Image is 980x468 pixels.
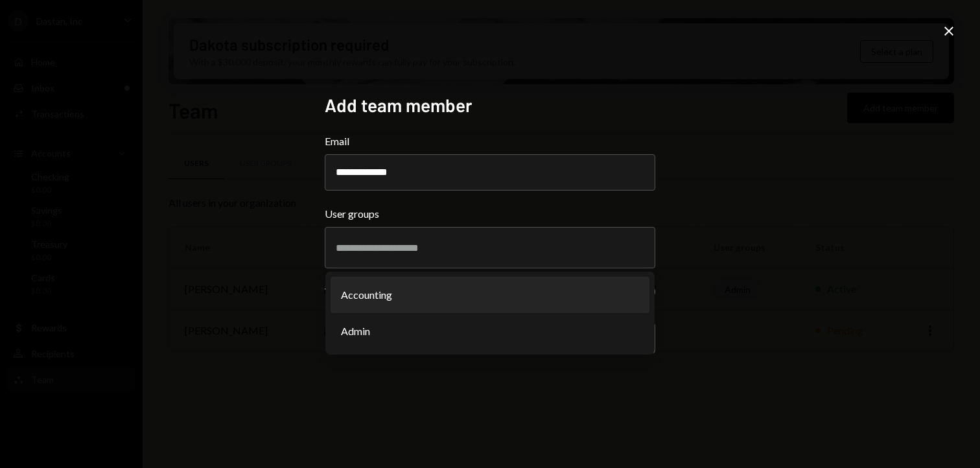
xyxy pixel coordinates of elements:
[331,277,649,313] li: Accounting
[331,313,649,349] li: Admin
[325,93,655,118] h2: Add team member
[325,284,402,299] div: View only Access
[325,134,655,149] label: Email
[325,206,655,222] label: User groups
